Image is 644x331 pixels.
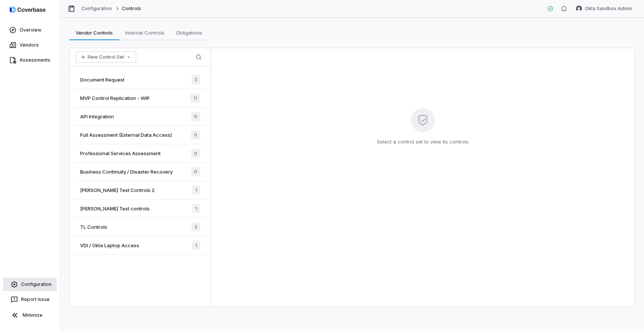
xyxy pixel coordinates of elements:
a: Overview [2,23,58,37]
img: Okta Sandbox Admin avatar [576,6,582,12]
span: 3 [191,222,200,231]
p: Select a control set to view its controls [377,138,469,146]
span: Assessments [20,57,50,63]
span: Document Request [80,76,125,83]
span: Professional Services Assessment [80,150,161,157]
span: Vendors [20,42,39,48]
button: New Control Set [76,51,136,63]
span: 11 [190,94,200,103]
span: TL Controls [80,224,107,230]
span: 0 [191,149,200,158]
a: Full Assessment (External Data Access)0 [74,126,206,144]
a: Business Continuity / Disaster Recovery0 [74,163,206,181]
span: 1 [192,186,200,195]
a: MVP Control Replication - WIP11 [74,89,206,107]
span: Report Issue [21,296,50,302]
span: [PERSON_NAME] Test Controls 2 [80,187,155,193]
span: Obligations [173,28,205,38]
button: Minimize [3,308,57,323]
span: Minimize [23,312,43,318]
span: 0 [191,130,200,139]
span: Controls [122,6,141,12]
span: VDI / Okta Laptop Access [80,242,139,249]
span: Internal Controls [122,28,167,38]
span: Vendor Controls [73,28,116,38]
a: Professional Services Assessment0 [74,144,206,163]
span: 1 [192,241,200,250]
a: VDI / Okta Laptop Access1 [74,236,206,255]
img: logo-D7KZi-bG.svg [10,6,46,14]
span: Configuration [21,281,52,287]
a: [PERSON_NAME] Test controls1 [74,200,206,218]
span: 0 [191,167,200,176]
span: Overview [20,27,41,33]
a: Vendors [2,38,58,52]
span: Full Assessment (External Data Access) [80,131,172,138]
button: Okta Sandbox Admin avatarOkta Sandbox Admin [571,3,636,14]
a: Document Request2 [74,71,206,89]
a: API Integration0 [74,107,206,126]
a: [PERSON_NAME] Test Controls 21 [74,181,206,200]
span: 0 [191,112,200,121]
a: TL Controls3 [74,218,206,236]
a: Configuration [3,278,57,291]
span: MVP Control Replication - WIP [80,95,150,101]
span: 2 [191,75,200,84]
span: 1 [192,204,200,213]
span: Business Continuity / Disaster Recovery [80,168,173,175]
span: Okta Sandbox Admin [585,6,632,12]
a: Assessments [2,53,58,67]
span: API Integration [80,113,114,120]
button: Report Issue [3,293,57,306]
span: [PERSON_NAME] Test controls [80,205,150,212]
a: Configuration [81,6,112,12]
